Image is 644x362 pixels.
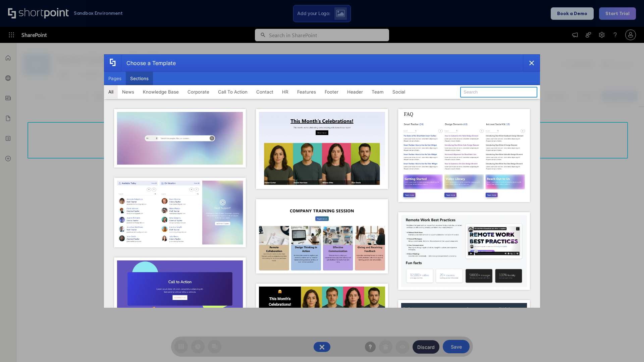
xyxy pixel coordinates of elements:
[367,85,388,99] button: Team
[343,85,367,99] button: Header
[278,85,293,99] button: HR
[320,85,343,99] button: Footer
[610,330,644,362] iframe: Chat Widget
[293,85,320,99] button: Features
[139,85,183,99] button: Knowledge Base
[126,72,153,85] button: Sections
[388,85,410,99] button: Social
[118,85,139,99] button: News
[460,87,537,98] input: Search
[104,54,540,308] div: template selector
[121,55,176,71] div: Choose a Template
[183,85,214,99] button: Corporate
[214,85,252,99] button: Call To Action
[252,85,278,99] button: Contact
[104,72,126,85] button: Pages
[104,85,118,99] button: All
